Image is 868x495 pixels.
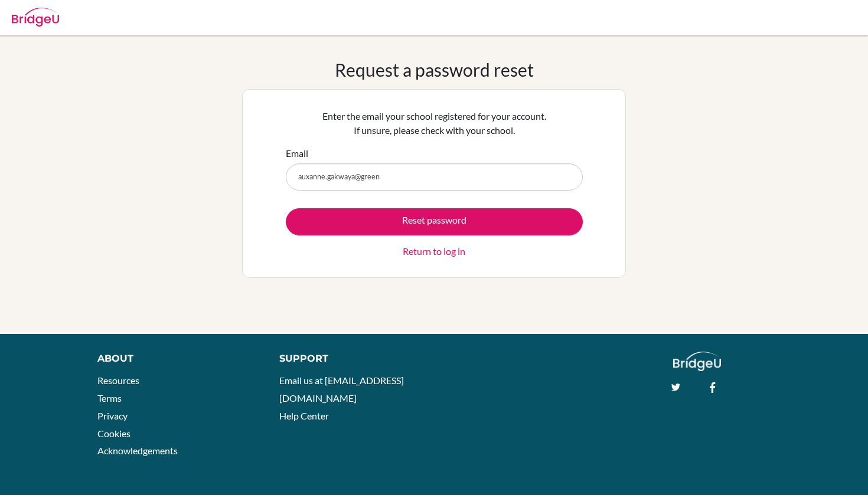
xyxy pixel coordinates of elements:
[286,109,583,137] p: Enter the email your school registered for your account. If unsure, please check with your school.
[279,410,329,421] a: Help Center
[403,244,465,258] a: Return to log in
[12,8,59,27] img: Bridge-U
[97,445,178,456] a: Acknowledgements
[97,428,130,439] a: Cookies
[97,352,253,366] div: About
[97,410,128,421] a: Privacy
[286,208,583,235] button: Reset password
[335,59,534,80] h1: Request a password reset
[279,375,404,404] a: Email us at [EMAIL_ADDRESS][DOMAIN_NAME]
[286,146,308,160] label: Email
[673,352,721,371] img: logo_white@2x-f4f0deed5e89b7ecb1c2cc34c3e3d731f90f0f143d5ea2071677605dd97b5244.png
[97,375,139,386] a: Resources
[279,352,422,366] div: Support
[97,392,122,404] a: Terms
